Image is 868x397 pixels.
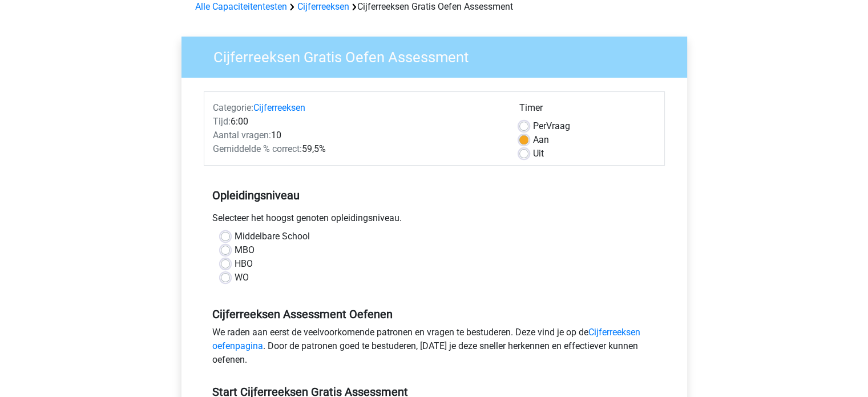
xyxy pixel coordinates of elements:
[519,101,656,119] div: Timer
[195,1,287,12] a: Alle Capaciteitentesten
[213,102,253,113] span: Categorie:
[204,129,511,142] div: 10
[204,211,665,230] div: Selecteer het hoogst genoten opleidingsniveau.
[533,147,544,161] label: Uit
[235,257,253,271] label: HBO
[533,119,570,133] label: Vraag
[235,230,310,243] label: Middelbare School
[235,243,255,257] label: MBO
[204,142,511,156] div: 59,5%
[213,143,302,154] span: Gemiddelde % correct:
[212,307,656,321] h5: Cijferreeksen Assessment Oefenen
[297,1,349,12] a: Cijferreeksen
[213,130,271,141] span: Aantal vragen:
[213,116,231,127] span: Tijd:
[533,121,546,131] span: Per
[204,115,511,129] div: 6:00
[200,44,679,66] h3: Cijferreeksen Gratis Oefen Assessment
[212,184,656,207] h5: Opleidingsniveau
[253,102,305,113] a: Cijferreeksen
[235,271,249,284] label: WO
[533,133,549,147] label: Aan
[204,326,665,371] div: We raden aan eerst de veelvoorkomende patronen en vragen te bestuderen. Deze vind je op de . Door...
